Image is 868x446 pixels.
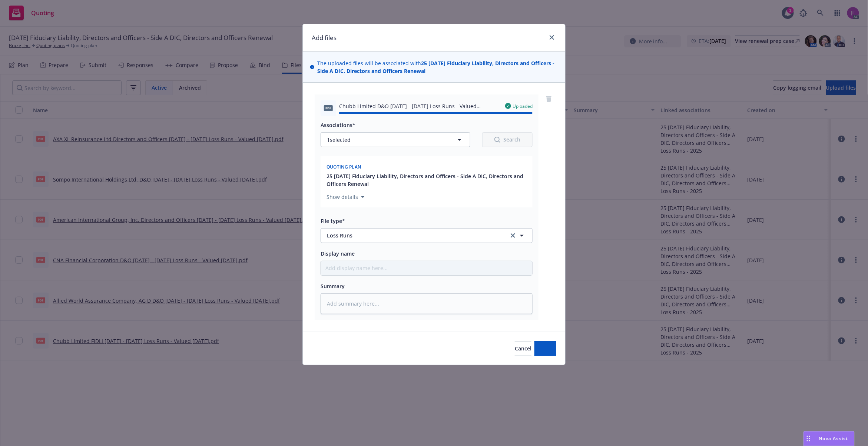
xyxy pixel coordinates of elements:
[327,136,351,144] span: 1 selected
[804,432,813,446] div: Drag to move
[515,345,531,352] span: Cancel
[321,261,532,275] input: Add display name here...
[547,33,556,42] a: close
[534,345,556,352] span: Add files
[339,102,499,110] span: Chubb Limited D&O [DATE] - [DATE] Loss Runs - Valued [DATE].PDF
[321,283,345,290] span: Summary
[321,132,470,147] button: 1selected
[317,60,554,74] strong: 25 [DATE] Fiduciary Liability, Directors and Officers - Side A DIC, Directors and Officers Renewal
[327,232,498,239] span: Loss Runs
[321,228,533,243] button: Loss Runsclear selection
[324,193,368,202] button: Show details
[321,122,355,129] span: Associations*
[534,341,556,356] button: Add files
[819,435,848,442] span: Nova Assist
[544,94,553,103] a: remove
[515,341,531,356] button: Cancel
[513,103,533,109] span: Uploaded
[324,105,333,111] span: PDF
[321,217,345,224] span: File type*
[804,431,855,446] button: Nova Assist
[508,231,517,240] a: clear selection
[312,33,337,43] h1: Add files
[327,164,361,170] span: Quoting plan
[327,172,528,188] button: 25 [DATE] Fiduciary Liability, Directors and Officers - Side A DIC, Directors and Officers Renewal
[321,250,355,257] span: Display name
[317,59,558,75] span: The uploaded files will be associated with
